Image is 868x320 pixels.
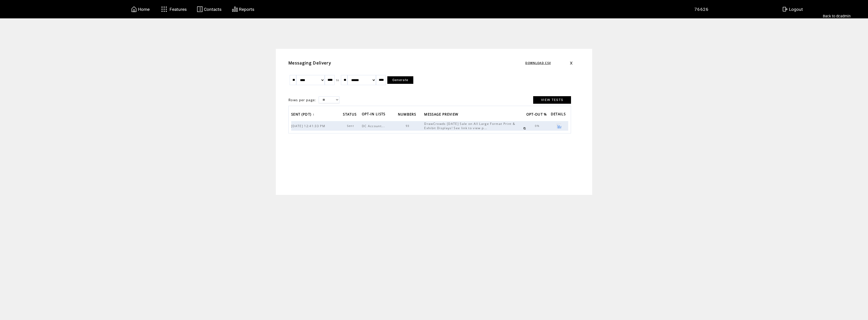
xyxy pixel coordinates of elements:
a: Reports [231,5,255,13]
a: Contacts [196,5,222,13]
a: Logout [781,5,825,13]
span: [DATE] 12:41:33 PM [291,124,327,128]
span: Messaging Delivery [288,60,331,66]
img: contacts.svg [197,6,203,12]
img: chart.svg [232,6,238,12]
span: Sent [347,124,355,128]
span: 93 [406,124,411,128]
span: Features [170,7,187,12]
a: STATUS [343,111,359,119]
span: STATUS [343,111,358,119]
a: Generate [387,76,414,84]
span: Home [138,7,150,12]
a: MESSAGE PREVIEW [424,111,461,119]
span: Logout [789,7,803,12]
span: SENT (PDT) [291,111,313,119]
a: Home [130,5,150,13]
span: OPT-IN LISTS [362,111,387,119]
a: NUMBERS [398,111,419,119]
span: 76626 [694,7,709,12]
a: SENT (PDT)↓ [291,111,316,119]
a: Back to dcadmin [823,14,851,18]
span: OPT-OUT % [526,111,548,119]
img: home.svg [131,6,137,12]
span: DETAILS [551,111,567,119]
a: DOWNLOAD CSV [525,61,551,65]
img: features.svg [160,5,169,13]
span: DrawCrowds [DATE] Sale on All Large Format Print & Exhibit Displays! See link to view p... [424,122,515,130]
span: Reports [239,7,254,12]
span: to [336,78,339,82]
span: DC Account... [362,124,386,128]
span: MESSAGE PREVIEW [424,111,459,119]
span: NUMBERS [398,111,417,119]
a: VIEW TESTS [533,96,571,104]
a: OPT-OUT % [526,111,550,119]
span: Contacts [204,7,222,12]
img: exit.svg [782,6,788,12]
span: Rows per page: [288,98,316,102]
span: 0% [535,124,541,128]
a: Features [159,4,187,14]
